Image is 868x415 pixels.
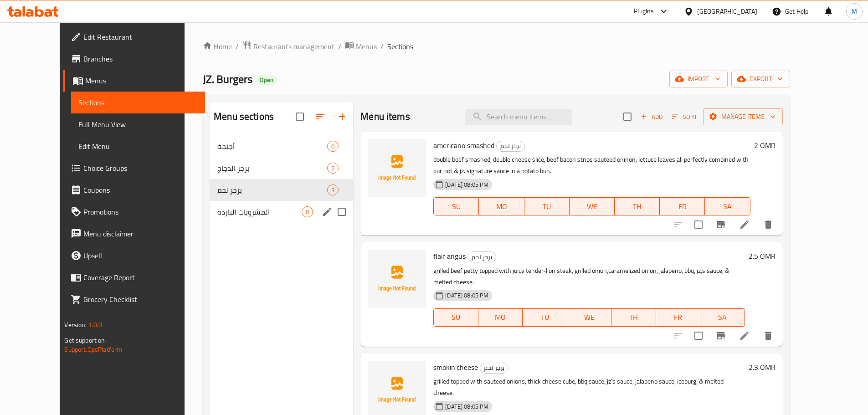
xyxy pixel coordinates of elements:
[217,141,327,152] span: أجنحة
[327,163,339,174] div: items
[697,6,757,16] div: [GEOGRAPHIC_DATA]
[78,141,197,152] span: Edit Menu
[433,197,479,215] button: SU
[480,363,508,374] div: برجر لحم
[670,110,699,124] button: Sort
[83,228,197,239] span: Menu disclaimer
[210,179,353,201] div: برجر لحم3
[64,343,122,355] a: Support.OpsPlatform
[433,308,478,327] button: SU
[666,110,703,124] span: Sort items
[689,215,708,234] span: Select to update
[236,41,239,52] li: /
[618,107,637,126] span: Select section
[739,219,750,230] a: Edit menu item
[210,201,353,223] div: المشروبات الباردة0edit
[526,311,564,324] span: TU
[689,326,708,345] span: Select to update
[739,330,750,341] a: Edit menu item
[83,184,197,195] span: Coupons
[63,245,205,266] a: Upsell
[704,311,741,324] span: SA
[479,197,524,215] button: MO
[83,31,197,42] span: Edit Restaurant
[433,154,750,177] p: double beef smashed, double cheese slice, beef bacon strips sauteed oninon, lettuce leaves all pe...
[669,71,728,87] button: import
[739,73,783,85] span: export
[660,311,697,324] span: FR
[387,41,413,52] span: Sections
[637,110,666,124] span: Add item
[63,223,205,245] a: Menu disclaimer
[731,71,790,87] button: export
[88,319,103,331] span: 1.0.0
[83,206,197,217] span: Promotions
[757,214,779,236] button: delete
[217,163,327,174] div: برجر الدجاج
[656,308,701,327] button: FR
[63,157,205,179] a: Choice Groups
[672,112,697,122] span: Sort
[709,200,746,213] span: SA
[710,214,732,236] button: Branch-specific-item
[433,376,745,399] p: grilled topped with sauteed onions, thick cheese cube, bbq sauce, jz's sauce, jalapeno sauce, ice...
[214,110,274,123] h2: Menu sections
[615,311,652,324] span: TH
[442,180,492,189] span: [DATE] 08:05 PM
[852,6,857,16] span: M
[437,311,474,324] span: SU
[253,41,334,52] span: Restaurants management
[78,97,197,108] span: Sections
[618,200,656,213] span: TH
[210,132,353,226] nav: Menu sections
[71,135,205,157] a: Edit Menu
[338,41,341,52] li: /
[210,135,353,157] div: أجنحة0
[83,294,197,305] span: Grocery Checklist
[442,291,492,300] span: [DATE] 08:05 PM
[524,197,570,215] button: TU
[331,106,353,128] button: Add section
[710,325,732,347] button: Branch-specific-item
[78,119,197,130] span: Full Menu View
[433,249,466,263] span: flair angus
[320,205,334,219] button: edit
[483,200,520,213] span: MO
[203,41,790,52] nav: breadcrumb
[360,110,410,123] h2: Menu items
[83,163,197,174] span: Choice Groups
[467,251,496,262] div: برجر لحم
[570,197,615,215] button: WE
[327,184,339,195] div: items
[63,266,205,288] a: Coverage Report
[256,75,277,86] div: Open
[497,141,524,151] span: برجر لحم
[496,141,525,152] div: برجر لحم
[210,157,353,179] div: برجر الدجاج2
[63,201,205,223] a: Promotions
[217,184,327,195] span: برجر لحم
[615,197,660,215] button: TH
[482,311,519,324] span: MO
[368,250,426,308] img: flair angus
[749,250,776,262] h6: 2.5 OMR
[749,361,776,374] h6: 2.3 OMR
[703,108,783,125] button: Manage items
[705,197,750,215] button: SA
[85,75,197,86] span: Menus
[203,41,232,52] a: Home
[64,334,106,346] span: Get support on:
[380,41,384,52] li: /
[302,208,313,216] span: 0
[611,308,656,327] button: TH
[663,200,701,213] span: FR
[433,138,494,152] span: americano smashed
[63,179,205,201] a: Coupons
[660,197,705,215] button: FR
[328,186,338,195] span: 3
[700,308,745,327] button: SA
[217,206,302,217] span: المشروبات الباردة
[757,325,779,347] button: delete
